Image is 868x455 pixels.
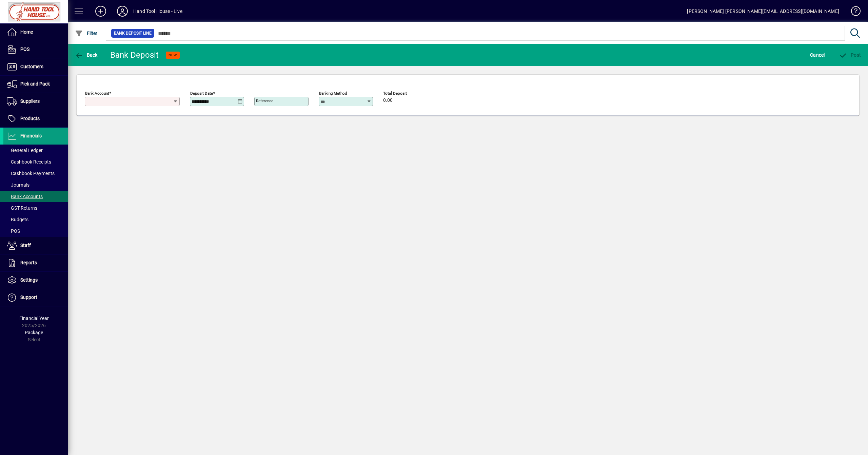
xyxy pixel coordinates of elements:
a: Knowledge Base [846,1,860,23]
a: POS [3,225,68,237]
span: Budgets [7,217,28,222]
a: Support [3,289,68,306]
a: Customers [3,58,68,75]
span: Financials [20,133,42,138]
span: Customers [20,64,43,69]
span: Products [20,116,40,121]
button: Profile [112,5,133,17]
a: Staff [3,237,68,254]
span: Cancel [810,50,825,60]
span: Home [20,29,33,35]
div: Bank Deposit [110,50,159,60]
span: Cashbook Receipts [7,159,51,165]
mat-label: Banking Method [319,91,347,96]
span: NEW [169,53,177,57]
a: Settings [3,272,68,289]
span: 0.00 [383,98,393,103]
mat-label: Reference [256,98,273,103]
a: Budgets [3,214,68,225]
a: POS [3,41,68,58]
span: Journals [7,182,29,188]
a: Products [3,110,68,127]
a: General Ledger [3,145,68,156]
button: Post [837,49,863,61]
a: GST Returns [3,202,68,214]
a: Bank Accounts [3,191,68,202]
span: Reports [20,260,37,265]
mat-label: Bank Account [85,91,109,96]
mat-label: Deposit Date [190,91,213,96]
span: Support [20,295,37,300]
span: POS [7,228,20,234]
a: Home [3,24,68,41]
span: Suppliers [20,98,40,104]
a: Journals [3,179,68,191]
a: Cashbook Payments [3,168,68,179]
span: GST Returns [7,205,37,211]
app-page-header-button: Back [68,49,105,61]
span: Cashbook Payments [7,171,55,176]
span: P [851,52,854,58]
a: Suppliers [3,93,68,110]
span: ost [839,52,861,58]
button: Back [73,49,99,61]
span: Total Deposit [383,91,424,96]
span: POS [20,46,29,52]
span: Financial Year [19,316,49,321]
span: Filter [75,31,98,36]
span: Back [75,52,98,58]
button: Filter [73,27,99,39]
a: Cashbook Receipts [3,156,68,168]
a: Reports [3,254,68,271]
button: Add [90,5,112,17]
div: [PERSON_NAME] [PERSON_NAME][EMAIL_ADDRESS][DOMAIN_NAME] [687,6,839,17]
span: Bank Deposit Line [114,30,152,37]
a: Pick and Pack [3,76,68,93]
div: Hand Tool House - Live [133,6,182,17]
span: Package [25,330,43,335]
span: Staff [20,243,31,248]
button: Cancel [808,49,827,61]
span: Bank Accounts [7,194,43,199]
span: Settings [20,277,38,283]
span: Pick and Pack [20,81,50,87]
span: General Ledger [7,148,43,153]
